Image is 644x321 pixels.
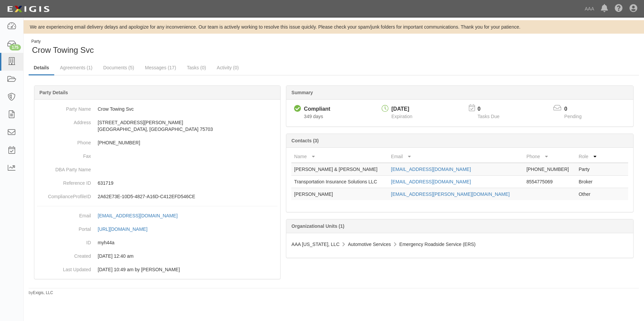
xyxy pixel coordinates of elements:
p: 0 [478,105,508,113]
b: Summary [291,90,313,95]
dd: Crow Towing Svc [37,102,278,116]
dt: Portal [37,222,91,233]
dt: ID [37,236,91,246]
a: Agreements (1) [55,61,97,74]
dt: Party Name [37,102,91,112]
i: Help Center - Complianz [615,5,623,13]
p: 631719 [98,180,278,186]
b: Contacts (3) [291,138,319,143]
dt: Address [37,116,91,126]
td: 8554775069 [524,176,576,188]
p: 2A62E73E-10D5-4827-A16D-C412EFD546CE [98,193,278,200]
dt: Reference ID [37,176,91,186]
td: [PHONE_NUMBER] [524,163,576,176]
dd: myh44a [37,236,278,249]
img: logo-5460c22ac91f19d4615b14bd174203de0afe785f0fc80cf4dbbc73dc1793850b.png [5,3,52,15]
a: [EMAIL_ADDRESS][PERSON_NAME][DOMAIN_NAME] [391,191,510,197]
b: Party Details [39,90,68,95]
span: AAA [US_STATE], LLC [291,242,340,247]
td: [PERSON_NAME] [291,188,388,201]
div: [EMAIL_ADDRESS][DOMAIN_NAME] [98,212,178,219]
td: Broker [576,176,601,188]
dd: [PHONE_NUMBER] [37,136,278,149]
a: Activity (0) [212,61,244,74]
td: Other [576,188,601,201]
dt: Fax [37,149,91,159]
dt: Phone [37,136,91,146]
span: Automotive Services [348,242,391,247]
small: by [29,290,53,296]
span: Tasks Due [478,114,500,119]
div: Party [31,39,94,44]
dt: DBA Party Name [37,163,91,173]
th: Role [576,150,601,163]
a: [EMAIL_ADDRESS][DOMAIN_NAME] [391,179,471,184]
th: Name [291,150,388,163]
a: Messages (17) [140,61,181,74]
a: AAA [581,2,598,15]
th: Email [388,150,524,163]
a: [EMAIL_ADDRESS][DOMAIN_NAME] [98,213,185,218]
a: Details [29,61,54,75]
div: 175 [9,44,21,50]
div: Compliant [304,105,330,113]
i: Compliant [294,105,301,112]
dt: ComplianceProfileID [37,190,91,200]
dt: Last Updated [37,263,91,273]
b: Organizational Units (1) [291,223,344,229]
th: Phone [524,150,576,163]
dt: Email [37,209,91,219]
dt: Created [37,249,91,259]
span: Since 09/19/2024 [304,114,323,119]
a: [URL][DOMAIN_NAME] [98,226,155,232]
dd: 11/26/2024 10:49 am by Benjamin Tully [37,263,278,276]
a: [EMAIL_ADDRESS][DOMAIN_NAME] [391,167,471,172]
span: Crow Towing Svc [32,45,94,55]
td: Party [576,163,601,176]
a: Exigis, LLC [33,290,53,295]
a: Documents (5) [98,61,139,74]
div: Crow Towing Svc [29,39,329,56]
td: Transportation Insurance Solutions LLC [291,176,388,188]
span: Pending [564,114,581,119]
a: Tasks (0) [182,61,211,74]
span: Emergency Roadside Service (ERS) [399,242,476,247]
div: We are experiencing email delivery delays and apologize for any inconvenience. Our team is active... [24,24,644,30]
td: [PERSON_NAME] & [PERSON_NAME] [291,163,388,176]
p: 0 [564,105,590,113]
div: [DATE] [391,105,412,113]
dd: [STREET_ADDRESS][PERSON_NAME] [GEOGRAPHIC_DATA], [GEOGRAPHIC_DATA] 75703 [37,116,278,136]
span: Expiration [391,114,412,119]
dd: 03/10/2023 12:40 am [37,249,278,263]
